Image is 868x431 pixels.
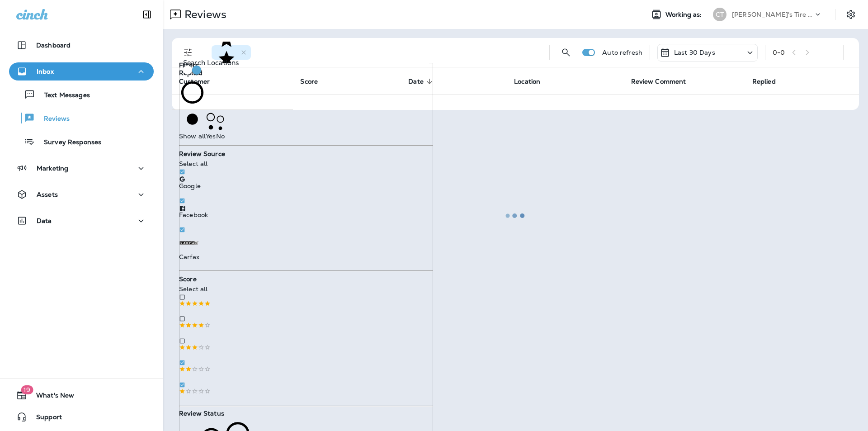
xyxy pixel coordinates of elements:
p: Dashboard [36,42,71,49]
p: Carfax [179,253,199,260]
span: Show all [179,132,206,140]
p: Marketing [37,165,68,172]
button: Inbox [9,62,154,81]
span: What's New [27,392,74,403]
span: Filters [179,61,198,69]
span: Score [179,275,197,283]
p: Select all [179,285,433,293]
p: Data [37,217,52,224]
button: Survey Responses [9,132,154,151]
button: Data [9,212,154,230]
button: Marketing [9,159,154,177]
button: Support [9,408,154,426]
button: Text Messages [9,85,154,104]
p: Assets [37,191,58,198]
p: Reviews [35,115,70,123]
span: Review Source [179,150,225,158]
p: Text Messages [35,91,90,100]
span: Yes [206,132,216,140]
p: Survey Responses [35,138,101,147]
p: Inbox [37,68,54,75]
button: 19What's New [9,386,154,404]
button: Dashboard [9,36,154,54]
span: Review Status [179,409,224,417]
p: Google [179,182,201,189]
p: Select all [179,160,433,167]
button: Assets [9,185,154,204]
span: No [216,132,225,140]
span: Support [27,413,62,424]
button: Reviews [9,109,154,128]
span: 19 [21,385,33,394]
p: Facebook [179,211,208,218]
span: Replied [179,69,203,77]
button: Collapse Sidebar [134,5,160,24]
